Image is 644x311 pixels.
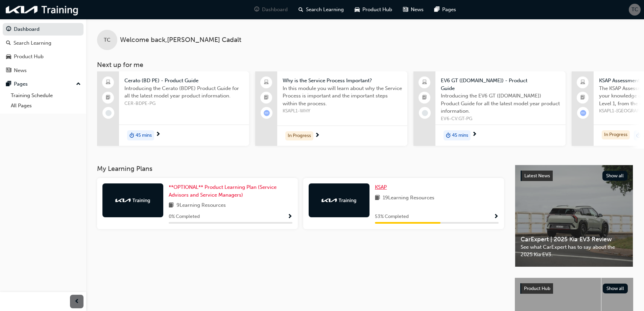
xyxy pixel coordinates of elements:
div: In Progress [602,130,630,139]
span: 9 Learning Resources [176,201,226,210]
span: EV6-CV.GT-PG [441,115,560,123]
span: search-icon [6,40,11,46]
button: Show Progress [494,213,499,221]
a: All Pages [8,101,84,111]
span: booktick-icon [106,93,111,102]
span: Why is the Service Process Important? [283,77,402,85]
span: guage-icon [254,5,259,14]
span: up-icon [76,80,81,89]
a: **OPTIONAL** Product Learning Plan (Service Advisors and Service Managers) [169,183,292,199]
a: Product HubShow all [520,283,628,294]
span: next-icon [472,132,477,138]
button: Pages [3,78,84,90]
span: prev-icon [74,297,79,306]
img: kia-training [3,3,81,17]
span: pages-icon [434,5,439,14]
span: Latest News [524,173,550,179]
h3: My Learning Plans [97,165,504,173]
span: learningRecordVerb_ATTEMPT-icon [264,110,270,116]
span: CarExpert | 2025 Kia EV3 Review [521,236,627,243]
span: laptop-icon [580,78,585,87]
span: Introducing the Cerato (BDPE) Product Guide for all the latest model year product information. [124,85,244,100]
span: **OPTIONAL** Product Learning Plan (Service Advisors and Service Managers) [169,184,277,198]
button: TC [629,4,641,16]
span: TC [104,36,111,44]
span: In this module you will learn about why the Service Process is important and the important steps ... [283,85,402,108]
span: guage-icon [6,26,11,32]
span: KSAP [375,184,387,190]
div: Product Hub [14,53,44,61]
button: Show Progress [287,213,292,221]
a: Cerato (BD PE) - Product GuideIntroducing the Cerato (BDPE) Product Guide for all the latest mode... [97,71,249,146]
button: DashboardSearch LearningProduct HubNews [3,22,84,78]
span: Introducing the EV6 GT ([DOMAIN_NAME]) Product Guide for all the latest model year product inform... [441,92,560,115]
a: Latest NewsShow allCarExpert | 2025 Kia EV3 ReviewSee what CarExpert has to say about the 2025 Ki... [515,165,633,267]
span: 45 mins [452,132,468,139]
span: learningRecordVerb_ATTEMPT-icon [580,110,586,116]
span: News [411,6,424,14]
span: Show Progress [494,214,499,220]
span: next-icon [315,133,320,139]
span: car-icon [355,5,360,14]
a: KSAP [375,183,389,191]
span: laptop-icon [264,78,269,87]
span: booktick-icon [422,93,427,102]
a: Dashboard [3,23,84,36]
span: Cerato (BD PE) - Product Guide [124,77,244,85]
a: Why is the Service Process Important?In this module you will learn about why the Service Process ... [255,71,407,146]
span: learningRecordVerb_NONE-icon [105,110,112,116]
span: Welcome back , [PERSON_NAME] Cadalt [120,36,241,44]
span: duration-icon [446,131,451,140]
div: News [14,67,27,74]
span: 0 % Completed [169,213,200,221]
span: duration-icon [636,131,641,140]
a: car-iconProduct Hub [349,3,398,17]
span: Pages [442,6,456,14]
a: pages-iconPages [429,3,461,17]
span: news-icon [6,68,11,74]
a: guage-iconDashboard [249,3,293,17]
span: booktick-icon [264,93,269,102]
a: Latest NewsShow all [521,171,627,181]
a: EV6 GT ([DOMAIN_NAME]) - Product GuideIntroducing the EV6 GT ([DOMAIN_NAME]) Product Guide for al... [413,71,566,146]
a: Training Schedule [8,90,84,101]
button: Show all [602,171,628,181]
div: In Progress [285,131,313,140]
span: car-icon [6,54,11,60]
span: laptop-icon [106,78,111,87]
a: news-iconNews [398,3,429,17]
a: Product Hub [3,50,84,63]
span: TC [631,6,638,14]
button: Show all [603,284,628,293]
div: Search Learning [14,39,51,47]
span: duration-icon [129,131,134,140]
span: booktick-icon [580,93,585,102]
h3: Next up for me [86,61,644,69]
span: book-icon [169,201,174,210]
span: 53 % Completed [375,213,409,221]
span: Product Hub [362,6,392,14]
span: laptop-icon [422,78,427,87]
a: search-iconSearch Learning [293,3,349,17]
span: Show Progress [287,214,292,220]
div: Pages [14,80,28,88]
span: pages-icon [6,81,11,87]
span: Product Hub [524,286,550,291]
span: learningRecordVerb_NONE-icon [422,110,428,116]
span: Search Learning [306,6,344,14]
span: EV6 GT ([DOMAIN_NAME]) - Product Guide [441,77,560,92]
span: next-icon [156,132,161,138]
span: news-icon [403,5,408,14]
img: kia-training [320,197,358,204]
span: CER-BDPE-PG [124,100,244,108]
span: 19 Learning Resources [383,194,434,202]
span: book-icon [375,194,380,202]
span: Dashboard [262,6,288,14]
span: 45 mins [136,132,152,139]
a: News [3,64,84,77]
a: Search Learning [3,37,84,49]
span: KSAPL1-WHY [283,107,402,115]
img: kia-training [114,197,151,204]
